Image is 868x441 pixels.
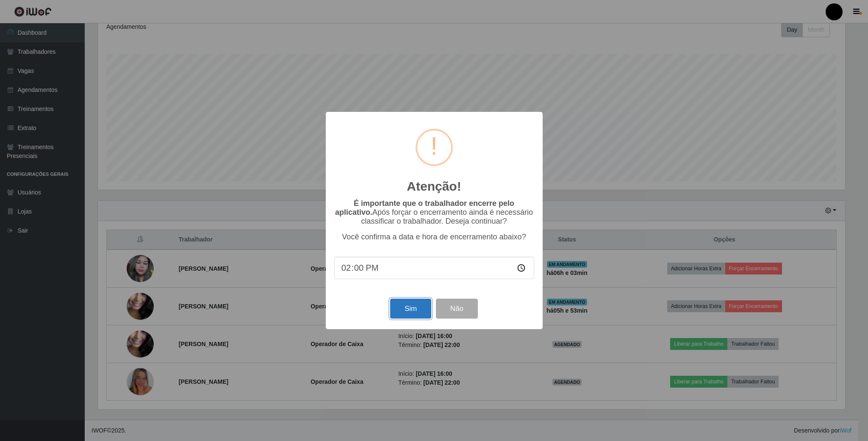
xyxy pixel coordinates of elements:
h2: Atenção! [407,179,461,194]
p: Após forçar o encerramento ainda é necessário classificar o trabalhador. Deseja continuar? [334,199,534,226]
button: Não [436,299,478,319]
b: É importante que o trabalhador encerre pelo aplicativo. [335,199,514,216]
p: Você confirma a data e hora de encerramento abaixo? [334,233,534,241]
button: Sim [390,299,431,319]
